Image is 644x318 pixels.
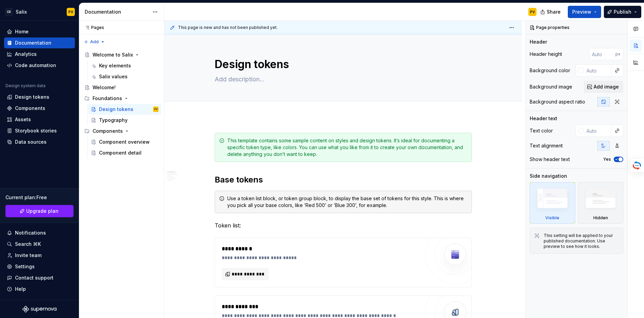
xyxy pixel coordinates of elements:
div: Current plan : Free [5,194,73,201]
div: CR [5,8,13,16]
div: Foundations [82,93,161,104]
a: Storybook stories [4,125,75,136]
div: Assets [15,116,31,123]
div: Help [15,286,26,292]
div: Design tokens [15,94,49,100]
a: Assets [4,114,75,125]
span: Share [547,9,561,15]
label: Yes [603,157,611,162]
p: Token list: [215,221,472,229]
div: Settings [15,263,35,270]
input: Auto [584,64,611,77]
div: Visible [530,182,575,224]
div: Code automation [15,62,56,69]
div: Components [93,128,123,134]
div: Salix values [99,73,128,80]
div: Notifications [15,229,46,236]
div: Visible [545,215,559,221]
div: Documentation [15,39,51,46]
button: CRSalixPV [1,4,78,19]
button: Contact support [4,272,75,283]
div: Background color [530,67,570,74]
textarea: Design tokens [213,56,470,73]
div: Invite team [15,252,42,259]
p: px [615,51,621,57]
button: Add [82,37,107,47]
h2: Base tokens [215,174,472,185]
input: Auto [584,125,611,137]
button: Preview [568,6,601,18]
div: Background aspect ratio [530,98,585,105]
a: Key elements [88,60,161,71]
div: Text alignment [530,142,563,149]
div: Home [15,28,29,35]
button: Add image [584,81,623,93]
div: Page tree [82,49,161,158]
a: Component overview [88,137,161,147]
div: Analytics [15,51,37,58]
div: Typography [99,117,128,124]
div: Salix [16,9,27,15]
div: Search ⌘K [15,241,41,248]
svg: Supernova Logo [22,306,56,313]
span: This page is new and has not been published yet. [178,25,278,30]
div: Storybook stories [15,127,57,134]
div: Welcome! [93,84,116,91]
div: Data sources [15,139,47,145]
a: Welcome to Salix [82,49,161,60]
input: Auto [589,48,615,60]
div: Header height [530,51,562,58]
a: Component detail [88,147,161,158]
div: Header text [530,115,557,122]
div: Use a token list block, or token group block, to display the base set of tokens for this style. T... [227,195,467,209]
div: Documentation [85,9,149,15]
a: Design tokens [4,92,75,102]
div: Background image [530,83,572,90]
span: Preview [572,9,591,15]
div: Header [530,38,547,45]
button: Share [537,6,565,18]
div: Text color [530,127,553,134]
a: Home [4,26,75,37]
div: Components [15,105,45,112]
a: Welcome! [82,82,161,93]
div: Hidden [593,215,608,221]
div: Welcome to Salix [93,51,133,58]
div: PV [68,9,73,15]
a: Analytics [4,49,75,60]
a: Data sources [4,137,75,147]
div: Pages [82,25,104,30]
div: This setting will be applied to your published documentation. Use preview to see how it looks. [544,233,619,249]
button: Search ⌘K [4,239,75,250]
span: Add image [594,83,619,90]
a: Code automation [4,60,75,71]
button: Notifications [4,227,75,238]
span: Add [90,39,99,45]
div: This template contains some sample content on styles and design tokens. It’s ideal for documentin... [227,137,467,158]
div: PV [154,106,158,113]
div: Foundations [93,95,122,102]
a: Salix values [88,71,161,82]
div: Key elements [99,62,131,69]
span: Upgrade plan [26,208,59,214]
a: Invite team [4,250,75,261]
div: Side navigation [530,173,567,179]
div: Design system data [5,83,46,89]
div: Show header text [530,156,570,163]
div: Hidden [578,182,624,224]
button: Publish [604,6,641,18]
a: Settings [4,261,75,272]
a: Design tokensPV [88,104,161,115]
div: Design tokens [99,106,133,113]
div: Contact support [15,274,53,281]
div: Component detail [99,149,142,156]
div: PV [530,9,535,15]
span: Publish [614,9,631,15]
button: Help [4,284,75,295]
a: Upgrade plan [5,205,73,217]
div: Component overview [99,139,150,145]
div: Components [82,126,161,137]
a: Components [4,103,75,114]
a: Documentation [4,37,75,48]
